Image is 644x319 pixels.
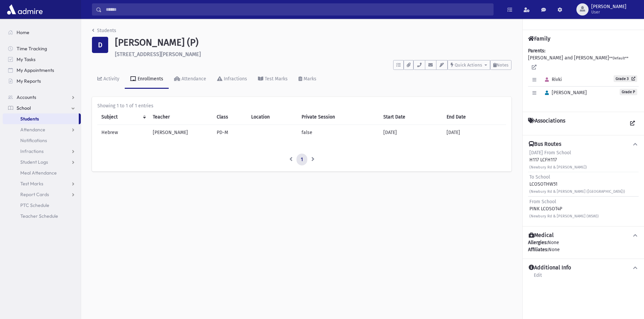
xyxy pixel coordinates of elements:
[528,141,639,148] button: Bus Routes
[297,109,379,125] th: Private Session
[17,105,31,111] span: School
[17,29,29,35] span: Home
[253,70,293,89] a: Test Marks
[620,89,637,95] span: Grade P
[443,125,506,140] td: [DATE]
[591,4,626,9] span: [PERSON_NAME]
[213,125,247,140] td: PD-M
[379,109,443,125] th: Start Date
[3,76,81,86] a: My Reports
[542,77,562,82] span: Rivki
[626,117,639,130] a: View all Associations
[455,62,482,68] span: Quick Actions
[180,76,206,82] div: Attendance
[20,159,48,165] span: Student Logs
[3,211,81,221] a: Teacher Schedule
[528,239,639,253] div: None
[3,54,81,65] a: My Tasks
[17,46,47,52] span: Time Tracking
[528,246,639,253] div: None
[528,117,565,130] h4: Associations
[20,127,45,133] span: Attendance
[529,165,587,169] small: (Newbury Rd & [PERSON_NAME])
[528,47,639,106] div: [PERSON_NAME] and [PERSON_NAME]
[614,75,637,82] a: Grade 3
[115,37,511,48] h1: [PERSON_NAME] (P)
[125,70,169,89] a: Enrollments
[92,70,125,89] a: Activity
[297,125,379,140] td: false
[20,116,39,122] span: Students
[529,214,599,218] small: (Newbury Rd & [PERSON_NAME] (WSW))
[528,264,639,271] button: Additional Info
[20,191,49,197] span: Report Cards
[136,76,163,82] div: Enrollments
[222,76,247,82] div: Infractions
[490,60,511,70] button: Notes
[302,76,316,82] div: Marks
[293,70,322,89] a: Marks
[247,109,297,125] th: Location
[3,27,81,38] a: Home
[3,157,81,167] a: Student Logs
[533,271,542,284] a: Edit
[529,174,550,180] span: To School
[5,3,44,16] img: AdmirePro
[528,48,545,54] b: Parents:
[263,76,288,82] div: Test Marks
[529,264,571,271] h4: Additional Info
[102,76,119,82] div: Activity
[3,178,81,189] a: Test Marks
[443,109,506,125] th: End Date
[17,56,35,62] span: My Tasks
[20,137,47,143] span: Notifications
[528,232,639,239] button: Medical
[3,92,81,103] a: Accounts
[17,94,36,100] span: Accounts
[497,62,508,68] span: Notes
[149,125,213,140] td: [PERSON_NAME]
[3,146,81,157] a: Infractions
[529,232,554,239] h4: Medical
[3,135,81,146] a: Notifications
[92,27,116,37] nav: breadcrumb
[20,202,49,208] span: PTC Schedule
[20,148,44,154] span: Infractions
[92,37,108,53] div: D
[92,28,116,33] a: Students
[528,240,548,245] b: Allergies:
[169,70,212,89] a: Attendance
[3,43,81,54] a: Time Tracking
[212,70,253,89] a: Infractions
[3,103,81,113] a: School
[529,198,599,219] div: PINK LCOSOT4P
[97,109,149,125] th: Subject
[115,51,511,57] h6: [STREET_ADDRESS][PERSON_NAME]
[213,109,247,125] th: Class
[529,189,625,194] small: (Newbury Rd & [PERSON_NAME] ([GEOGRAPHIC_DATA]))
[591,9,626,15] span: User
[17,67,54,73] span: My Appointments
[529,174,625,195] div: LCOSOTHW51
[97,102,506,109] div: Showing 1 to 1 of 1 entries
[3,189,81,200] a: Report Cards
[20,181,43,187] span: Test Marks
[20,213,58,219] span: Teacher Schedule
[3,65,81,76] a: My Appointments
[296,154,307,166] a: 1
[528,247,548,252] b: Affiliates:
[3,124,81,135] a: Attendance
[17,78,41,84] span: My Reports
[528,35,550,42] h4: Family
[529,199,556,205] span: From School
[379,125,443,140] td: [DATE]
[542,90,587,96] span: [PERSON_NAME]
[3,200,81,211] a: PTC Schedule
[149,109,213,125] th: Teacher
[3,113,79,124] a: Students
[97,125,149,140] td: Hebrew
[448,60,490,70] button: Quick Actions
[529,141,561,148] h4: Bus Routes
[20,170,57,176] span: Meal Attendance
[102,3,493,16] input: Search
